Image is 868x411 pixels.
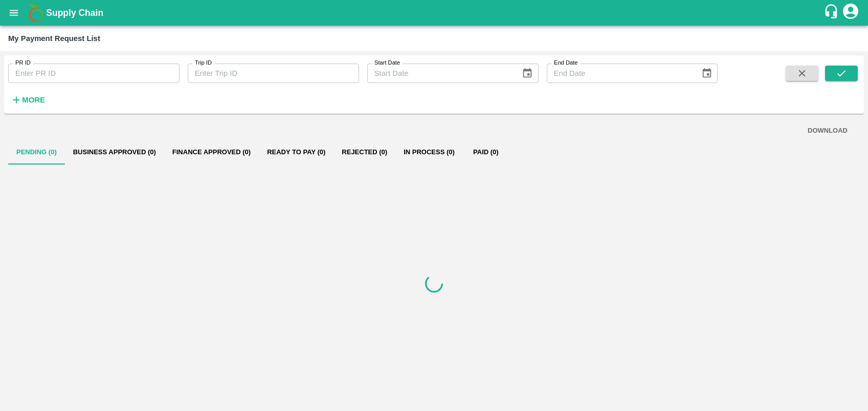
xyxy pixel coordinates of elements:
input: Enter Trip ID [188,64,359,83]
div: My Payment Request List [8,32,100,45]
label: End Date [554,59,577,67]
button: More [8,91,48,109]
button: open drawer [2,1,26,25]
label: Start Date [374,59,400,67]
input: Start Date [367,64,514,83]
button: Choose date [518,64,537,83]
input: End Date [547,64,694,83]
button: Finance Approved (0) [164,140,259,165]
b: Supply Chain [46,8,103,18]
button: Ready To Pay (0) [259,140,333,165]
button: Business Approved (0) [65,140,164,165]
button: Paid (0) [463,140,509,165]
strong: More [22,96,45,104]
input: Enter PR ID [8,64,180,83]
label: Trip ID [195,59,212,67]
div: customer-support [824,4,841,22]
label: PR ID [15,59,31,67]
button: Choose date [697,64,717,83]
div: account of current user [841,2,860,24]
img: logo [26,3,46,23]
a: Supply Chain [46,6,824,20]
button: Rejected (0) [333,140,395,165]
button: DOWNLOAD [804,122,852,140]
button: In Process (0) [395,140,463,165]
button: Pending (0) [8,140,65,165]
